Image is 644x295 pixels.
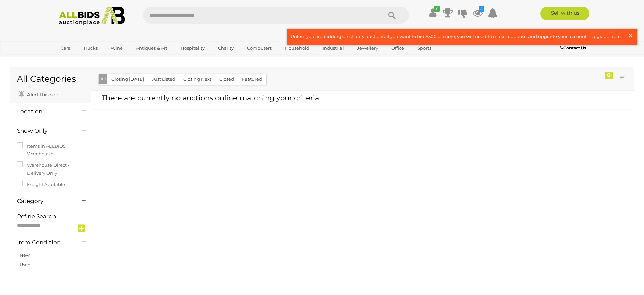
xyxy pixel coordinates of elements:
[107,74,148,85] button: Closing [DATE]
[17,128,71,134] h4: Show Only
[434,6,440,12] i: ✔
[56,42,75,54] a: Cars
[56,54,113,65] a: [GEOGRAPHIC_DATA]
[55,7,129,25] img: Allbids.com.au
[176,42,209,54] a: Hospitality
[560,44,588,52] a: Contact Us
[17,198,71,204] h4: Category
[560,45,586,50] b: Contact Us
[479,6,484,12] i: 4
[540,7,589,20] a: Sell with us
[628,29,634,42] span: ×
[131,42,172,54] a: Antiques & Art
[179,74,215,85] button: Closing Next
[79,42,102,54] a: Trucks
[17,181,65,188] label: Freight Available
[428,7,438,19] a: ✔
[20,262,31,268] a: Used
[318,42,348,54] a: Industrial
[17,213,89,220] h4: Refine Search
[17,239,71,246] h4: Item Condition
[106,42,127,54] a: Wine
[413,42,436,54] a: Sports
[17,74,84,84] h1: All Categories
[17,89,61,99] a: Alert this sale
[375,7,409,24] button: Search
[20,252,30,258] a: New
[238,74,266,85] button: Featured
[17,142,84,158] label: Items in ALLBIDS Warehouses
[387,42,409,54] a: Office
[17,108,71,115] h4: Location
[148,74,180,85] button: Just Listed
[281,42,314,54] a: Household
[353,42,382,54] a: Jewellery
[102,94,319,102] span: There are currently no auctions online matching your criteria
[25,92,59,98] span: Alert this sale
[243,42,276,54] a: Computers
[213,42,238,54] a: Charity
[215,74,238,85] button: Closed
[99,74,108,84] button: All
[605,72,613,79] div: 0
[17,161,84,177] label: Warehouse Direct - Delivery Only
[473,7,483,19] a: 4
